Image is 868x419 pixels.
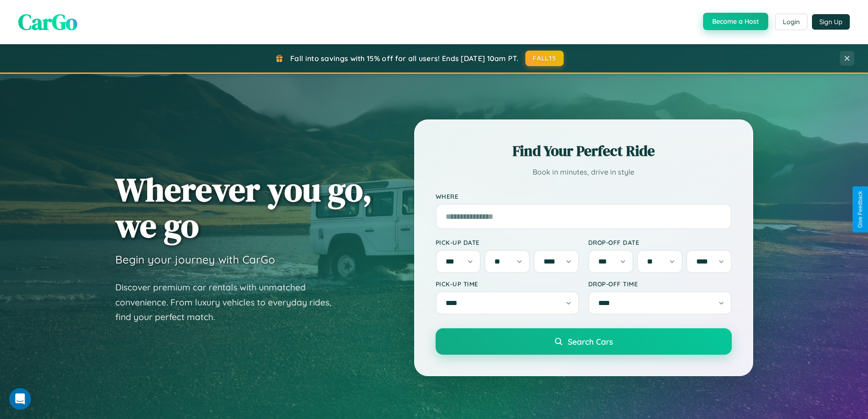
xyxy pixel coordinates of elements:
label: Pick-up Date [436,238,579,246]
button: FALL15 [525,51,564,66]
h3: Begin your journey with CarGo [115,253,275,266]
button: Login [775,14,807,30]
label: Drop-off Date [588,238,732,246]
span: CarGo [18,7,77,37]
iframe: Intercom live chat [9,388,31,410]
button: Sign Up [812,14,850,30]
span: Fall into savings with 15% off for all users! Ends [DATE] 10am PT. [290,54,519,63]
div: Give Feedback [857,191,863,228]
button: Become a Host [703,13,768,30]
span: Search Cars [568,336,613,347]
p: Discover premium car rentals with unmatched convenience. From luxury vehicles to everyday rides, ... [115,280,343,325]
p: Book in minutes, drive in style [436,166,732,179]
h1: Wherever you go, we go [115,171,372,243]
h2: Find Your Perfect Ride [436,141,732,161]
label: Pick-up Time [436,280,579,288]
label: Where [436,192,732,200]
label: Drop-off Time [588,280,732,288]
button: Search Cars [436,328,732,355]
